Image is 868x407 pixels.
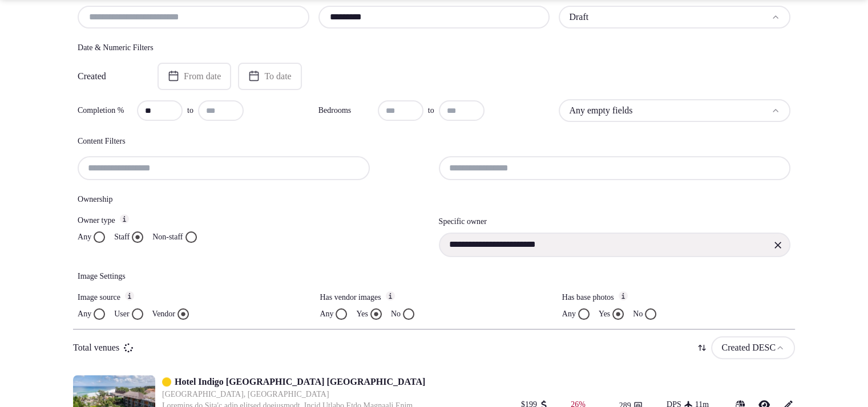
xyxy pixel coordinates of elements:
label: Non-staff [152,231,183,243]
span: to [187,105,193,116]
label: Bedrooms [318,105,373,116]
h4: Ownership [78,194,790,205]
button: [GEOGRAPHIC_DATA], [GEOGRAPHIC_DATA] [162,389,329,400]
label: Vendor [152,308,175,320]
label: Completion % [78,105,132,116]
button: From date [158,63,231,90]
label: Yes [356,308,368,320]
label: Any [78,308,91,320]
button: Image source [125,291,134,300]
label: Staff [114,231,130,243]
h4: Date & Numeric Filters [78,42,790,54]
a: Hotel Indigo [GEOGRAPHIC_DATA] [GEOGRAPHIC_DATA] [175,375,425,389]
label: Has base photos [562,291,790,304]
label: No [391,308,401,320]
h4: Content Filters [78,136,790,147]
h4: Image Settings [78,271,790,282]
button: To date [238,63,301,90]
span: To date [264,71,291,82]
label: Created [78,72,142,81]
label: Has vendor images [320,291,548,304]
span: to [428,105,434,116]
label: Owner type [78,214,430,227]
label: Any [78,231,91,243]
label: Yes [599,308,610,320]
button: Has base photos [619,291,628,300]
button: Owner type [120,214,129,223]
label: Specific owner [439,217,487,226]
label: Image source [78,291,306,304]
label: User [114,308,129,320]
p: Total venues [73,341,119,354]
label: No [633,308,643,320]
label: Any [562,308,576,320]
span: From date [184,71,221,82]
label: Any [320,308,333,320]
button: Has vendor images [386,291,395,300]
